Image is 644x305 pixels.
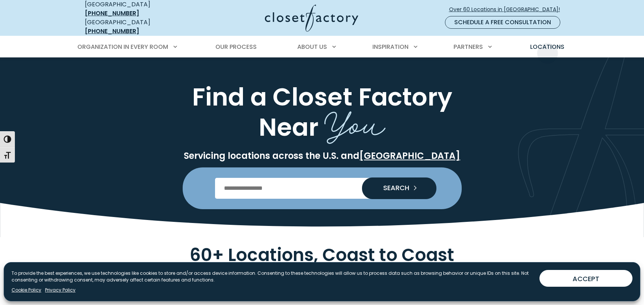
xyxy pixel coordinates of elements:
[12,287,41,293] a: Cookie Policy
[539,270,632,287] button: ACCEPT
[359,150,460,162] a: [GEOGRAPHIC_DATA]
[190,243,454,267] span: 60+ Locations, Coast to Coast
[297,43,327,51] span: About Us
[449,6,566,13] span: Over 60 Locations in [GEOGRAPHIC_DATA]!
[265,4,358,32] img: Closet Factory Logo
[192,80,452,114] span: Find a Closet Factory
[454,43,483,51] span: Partners
[12,270,534,283] p: To provide the best experiences, we use technologies like cookies to store and/or access device i...
[85,18,193,36] div: [GEOGRAPHIC_DATA]
[530,43,564,51] span: Locations
[215,178,429,199] input: Enter Postal Code
[377,185,409,191] span: SEARCH
[215,43,257,51] span: Our Process
[445,16,560,29] a: Schedule a Free Consultation
[372,43,408,51] span: Inspiration
[259,110,318,144] span: Near
[324,95,385,147] span: You
[85,27,139,35] a: [PHONE_NUMBER]
[77,43,168,51] span: Organization in Every Room
[72,37,572,57] nav: Primary Menu
[362,177,436,199] button: Search our Nationwide Locations
[83,150,561,161] p: Servicing locations across the U.S. and
[85,9,139,18] a: [PHONE_NUMBER]
[45,287,76,293] a: Privacy Policy
[449,3,566,16] a: Over 60 Locations in [GEOGRAPHIC_DATA]!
